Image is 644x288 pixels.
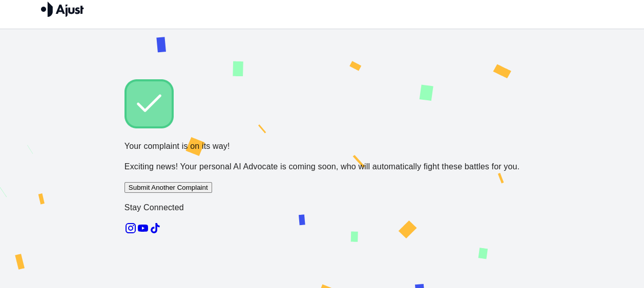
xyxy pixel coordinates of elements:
[124,202,520,214] p: Stay Connected
[124,182,212,193] button: Submit Another Complaint
[124,161,520,173] p: Exciting news! Your personal AI Advocate is coming soon, who will automatically fight these battl...
[124,79,174,128] img: Check!
[124,140,520,152] p: Your complaint is on its way!
[41,2,84,17] img: Ajust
